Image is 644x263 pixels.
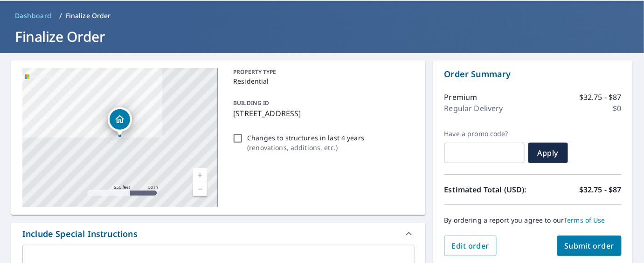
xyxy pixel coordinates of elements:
span: Apply [536,148,561,158]
p: PROPERTY TYPE [233,68,410,76]
p: Estimated Total (USD): [444,184,533,195]
p: $32.75 - $87 [579,92,622,103]
a: Current Level 17, Zoom In [193,168,207,182]
nav: breadcrumb [11,8,633,23]
a: Terms of Use [564,216,606,224]
label: Have a promo code? [444,130,525,138]
span: Submit order [565,241,615,251]
p: Order Summary [444,68,622,80]
p: Regular Delivery [444,103,503,114]
a: Dashboard [11,8,55,23]
p: ( renovations, additions, etc. ) [247,143,364,152]
p: Changes to structures in last 4 years [247,133,364,143]
a: Current Level 17, Zoom Out [193,182,207,196]
span: Dashboard [15,11,52,20]
p: Finalize Order [66,11,111,20]
p: [STREET_ADDRESS] [233,108,410,119]
div: Include Special Instructions [11,223,426,245]
button: Submit order [557,236,622,256]
div: Dropped pin, building 1, Residential property, 2116 Baihly Hills Dr SW Rochester, MN 55902 [108,107,132,136]
p: BUILDING ID [233,99,269,107]
button: Edit order [444,236,497,256]
div: Include Special Instructions [22,228,138,240]
p: Residential [233,76,410,86]
h1: Finalize Order [11,27,633,46]
p: Premium [444,92,478,103]
li: / [59,10,62,21]
p: $0 [613,103,622,114]
p: By ordering a report you agree to our [444,216,622,224]
p: $32.75 - $87 [579,184,622,195]
span: Edit order [452,241,490,251]
button: Apply [528,143,568,163]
